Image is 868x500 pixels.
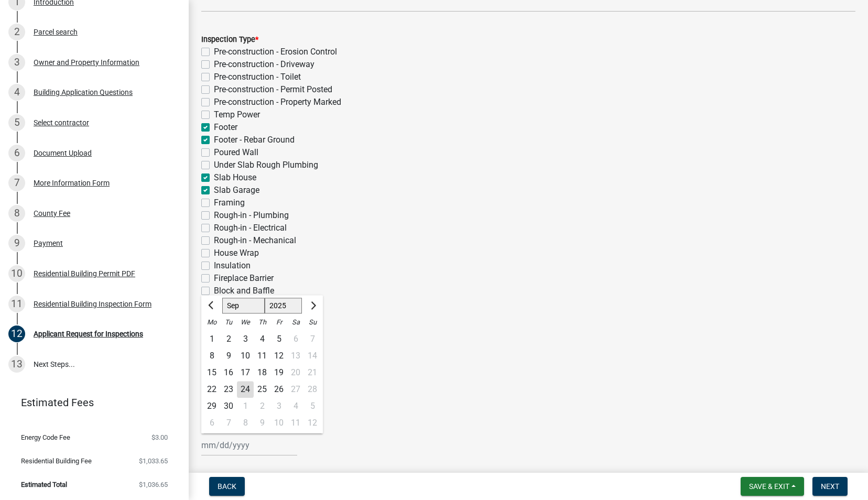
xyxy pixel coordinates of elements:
[254,331,270,347] div: 4
[214,121,237,134] label: Footer
[237,381,254,398] div: 24
[203,415,220,431] div: Monday, October 6, 2025
[270,364,287,381] div: Friday, September 19, 2025
[34,330,143,338] div: Applicant Request for Inspections
[139,458,168,464] span: $1,033.65
[749,482,789,491] span: Save & Exit
[237,331,254,347] div: 3
[270,381,287,398] div: 26
[214,209,289,222] label: Rough-in - Plumbing
[203,347,220,364] div: 8
[34,240,63,247] div: Payment
[151,434,168,441] span: $3.00
[139,481,168,488] span: $1,036.65
[8,325,25,342] div: 12
[220,331,237,347] div: 2
[237,314,254,331] div: We
[34,89,133,96] div: Building Application Questions
[203,398,220,415] div: Monday, September 29, 2025
[34,119,89,126] div: Select contractor
[8,175,25,191] div: 7
[237,364,254,381] div: Wednesday, September 17, 2025
[237,347,254,364] div: 10
[254,347,270,364] div: Thursday, September 11, 2025
[214,247,259,259] label: House Wrap
[34,300,151,308] div: Residential Building Inspection Form
[270,314,287,331] div: Fr
[237,415,254,431] div: Wednesday, October 8, 2025
[220,347,237,364] div: 9
[220,415,237,431] div: Tuesday, October 7, 2025
[34,28,78,36] div: Parcel search
[270,398,287,415] div: 3
[214,58,314,71] label: Pre-construction - Driveway
[8,24,25,40] div: 2
[237,364,254,381] div: 17
[237,381,254,398] div: Wednesday, September 24, 2025
[270,415,287,431] div: Friday, October 10, 2025
[8,356,25,373] div: 13
[254,314,270,331] div: Th
[8,235,25,252] div: 9
[220,314,237,331] div: Tu
[821,482,839,491] span: Next
[214,272,274,285] label: Fireplace Barrier
[214,83,332,96] label: Pre-construction - Permit Posted
[21,434,70,441] span: Energy Code Fee
[222,298,265,314] select: Select month
[34,270,135,277] div: Residential Building Permit PDF
[203,381,220,398] div: 22
[270,331,287,347] div: 5
[209,477,245,496] button: Back
[214,184,259,197] label: Slab Garage
[237,398,254,415] div: 1
[214,108,260,121] label: Temp Power
[214,171,256,184] label: Slab House
[304,314,321,331] div: Su
[270,347,287,364] div: 12
[254,381,270,398] div: 25
[254,398,270,415] div: Thursday, October 2, 2025
[203,364,220,381] div: Monday, September 15, 2025
[220,398,237,415] div: 30
[306,297,319,314] button: Next month
[220,331,237,347] div: Tuesday, September 2, 2025
[203,398,220,415] div: 29
[203,331,220,347] div: 1
[741,477,804,496] button: Save & Exit
[34,59,139,66] div: Owner and Property Information
[270,364,287,381] div: 19
[8,392,172,413] a: Estimated Fees
[8,114,25,131] div: 5
[201,36,258,44] label: Inspection Type
[21,481,67,488] span: Estimated Total
[8,145,25,161] div: 6
[220,415,237,431] div: 7
[8,205,25,222] div: 8
[270,347,287,364] div: Friday, September 12, 2025
[203,347,220,364] div: Monday, September 8, 2025
[214,285,274,297] label: Block and Baffle
[8,296,25,312] div: 11
[203,415,220,431] div: 6
[254,364,270,381] div: Thursday, September 18, 2025
[270,381,287,398] div: Friday, September 26, 2025
[265,298,302,314] select: Select year
[214,96,341,108] label: Pre-construction - Property Marked
[270,398,287,415] div: Friday, October 3, 2025
[34,179,110,187] div: More Information Form
[205,297,218,314] button: Previous month
[214,146,258,159] label: Poured Wall
[214,197,245,209] label: Framing
[254,415,270,431] div: Thursday, October 9, 2025
[214,234,296,247] label: Rough-in - Mechanical
[214,134,295,146] label: Footer - Rebar Ground
[201,434,297,456] input: mm/dd/yyyy
[8,265,25,282] div: 10
[220,364,237,381] div: Tuesday, September 16, 2025
[254,381,270,398] div: Thursday, September 25, 2025
[34,149,92,157] div: Document Upload
[237,347,254,364] div: Wednesday, September 10, 2025
[237,415,254,431] div: 8
[270,331,287,347] div: Friday, September 5, 2025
